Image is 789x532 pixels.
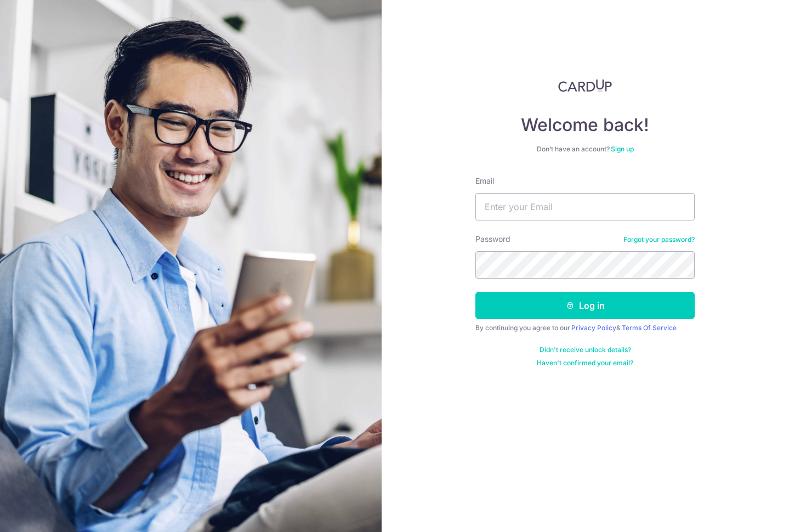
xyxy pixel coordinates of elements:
[475,234,510,245] label: Password
[475,193,695,220] input: Enter your Email
[622,324,677,332] a: Terms Of Service
[571,324,616,332] a: Privacy Policy
[611,145,634,153] a: Sign up
[475,292,695,319] button: Log in
[475,114,695,136] h4: Welcome back!
[537,359,633,367] a: Haven't confirmed your email?
[540,346,631,354] a: Didn't receive unlock details?
[558,79,612,92] img: CardUp Logo
[475,145,695,154] div: Don’t have an account?
[623,235,695,244] a: Forgot your password?
[475,324,695,332] div: By continuing you agree to our &
[475,176,494,186] label: Email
